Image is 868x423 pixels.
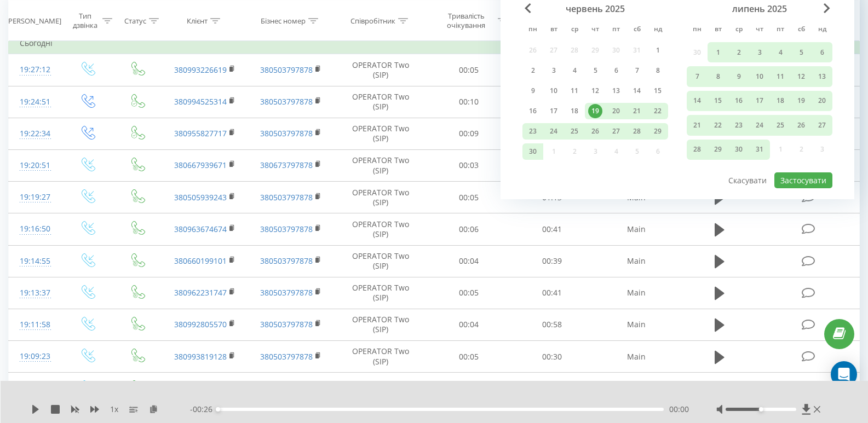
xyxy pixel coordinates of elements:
a: 380503797878 [260,128,313,138]
td: 00:58 [510,309,594,340]
td: OPERATOR Two (SIP) [334,149,427,181]
div: ср 30 лип 2025 р. [728,140,749,160]
td: OPERATOR Two (SIP) [334,118,427,149]
div: 23 [732,118,746,132]
span: 00:00 [669,404,689,415]
div: 7 [630,63,644,78]
div: 14 [690,94,704,108]
div: 11 [567,84,582,98]
div: Тривалість очікування [437,11,495,30]
div: 18 [567,104,582,118]
div: нд 1 черв 2025 р. [647,42,668,59]
td: OPERATOR Two (SIP) [334,86,427,118]
td: 00:03 [427,149,510,181]
div: пн 7 лип 2025 р. [687,66,708,86]
div: 25 [773,118,787,132]
div: вт 24 черв 2025 р. [543,123,564,140]
div: 17 [752,94,767,108]
td: Main [593,213,680,245]
div: 13 [815,69,829,84]
div: 8 [651,63,665,78]
a: 380503797878 [260,319,313,329]
div: 9 [526,84,540,98]
div: [PERSON_NAME] [6,16,61,25]
a: 380503797878 [260,96,313,107]
span: Previous Month [525,3,531,13]
div: сб 7 черв 2025 р. [626,62,647,79]
div: 19:20:51 [20,155,51,176]
div: 4 [773,45,787,60]
button: Скасувати [722,172,773,188]
div: пт 18 лип 2025 р. [770,91,791,111]
div: ср 4 черв 2025 р. [564,62,585,79]
div: 19:14:55 [20,251,51,272]
div: 2 [732,45,746,60]
abbr: четвер [751,22,768,38]
td: 00:05 [427,277,510,309]
span: - 00:26 [190,404,218,415]
div: 19 [794,94,808,108]
div: пт 6 черв 2025 р. [606,62,626,79]
div: вт 1 лип 2025 р. [708,42,728,62]
a: 380993819128 [174,351,227,362]
div: вт 29 лип 2025 р. [708,140,728,160]
td: Main [593,277,680,309]
td: OPERATOR Two (SIP) [334,373,427,404]
div: нд 20 лип 2025 р. [812,91,832,111]
abbr: понеділок [689,22,705,38]
div: 27 [609,124,623,138]
a: 380503797878 [260,65,313,75]
div: 1 [711,45,725,60]
td: 00:10 [427,86,510,118]
abbr: середа [731,22,747,38]
div: вт 3 черв 2025 р. [543,62,564,79]
div: Open Intercom Messenger [831,361,857,387]
div: ср 25 черв 2025 р. [564,123,585,140]
div: пт 4 лип 2025 р. [770,42,791,62]
div: 22 [651,104,665,118]
div: 30 [732,142,746,157]
div: нд 29 черв 2025 р. [647,123,668,140]
div: 11 [773,69,787,84]
abbr: середа [566,22,583,38]
div: Статус [124,16,146,25]
div: чт 5 черв 2025 р. [585,62,606,79]
td: 00:04 [427,309,510,340]
div: сб 26 лип 2025 р. [791,115,812,135]
div: 7 [690,69,704,84]
div: Accessibility label [758,407,763,412]
div: 19 [588,104,602,118]
td: OPERATOR Two (SIP) [334,245,427,277]
div: вт 15 лип 2025 р. [708,91,728,111]
div: пн 2 черв 2025 р. [522,62,543,79]
td: 00:30 [510,341,594,373]
abbr: субота [793,22,809,38]
a: 380503797878 [260,287,313,298]
div: пн 23 черв 2025 р. [522,123,543,140]
div: 16 [526,104,540,118]
div: пн 9 черв 2025 р. [522,83,543,99]
div: 19:13:37 [20,282,51,304]
a: 380660199101 [174,256,227,266]
td: OPERATOR Two (SIP) [334,309,427,340]
div: 21 [630,104,644,118]
abbr: неділя [814,22,830,38]
div: 1 [651,43,665,57]
td: Сьогодні [9,32,860,54]
a: 380505939243 [174,192,227,202]
div: 15 [651,84,665,98]
div: 28 [690,142,704,157]
div: 28 [630,124,644,138]
td: Main [593,373,680,404]
div: 2 [526,63,540,78]
abbr: п’ятниця [772,22,789,38]
td: 00:04 [427,245,510,277]
div: пн 14 лип 2025 р. [687,91,708,111]
div: 14 [630,84,644,98]
div: 24 [752,118,767,132]
div: липень 2025 [687,3,832,14]
a: 380994525314 [174,96,227,107]
div: чт 12 черв 2025 р. [585,83,606,99]
div: 3 [752,45,767,60]
td: 00:06 [427,373,510,404]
